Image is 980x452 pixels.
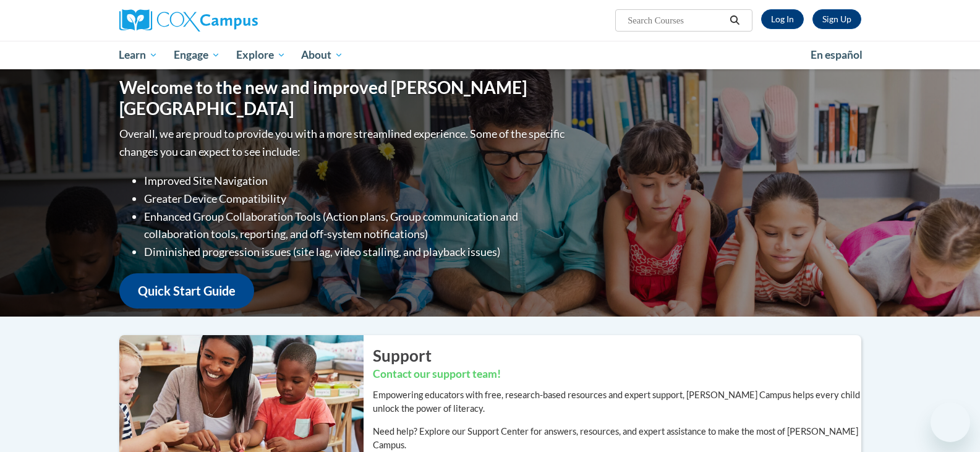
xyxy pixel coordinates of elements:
[111,41,166,69] a: Learn
[144,243,568,261] li: Diminished progression issues (site lag, video stalling, and playback issues)
[803,42,871,68] a: En español
[166,41,228,69] a: Engage
[761,9,804,29] a: Log In
[119,9,258,32] img: Cox Campus
[101,41,880,69] div: Main menu
[293,41,351,69] a: About
[119,273,254,309] a: Quick Start Guide
[228,41,294,69] a: Explore
[144,172,568,190] li: Improved Site Navigation
[119,77,568,119] h1: Welcome to the new and improved [PERSON_NAME][GEOGRAPHIC_DATA]
[236,48,286,62] span: Explore
[725,13,744,28] button: Search
[373,425,861,452] p: Need help? Explore our Support Center for answers, resources, and expert assistance to make the m...
[811,48,863,61] span: En español
[373,344,861,367] h2: Support
[373,388,861,416] p: Empowering educators with free, research-based resources and expert support, [PERSON_NAME] Campus...
[119,48,158,62] span: Learn
[144,208,568,244] li: Enhanced Group Collaboration Tools (Action plans, Group communication and collaboration tools, re...
[931,403,970,442] iframe: Button to launch messaging window
[174,48,220,62] span: Engage
[119,9,354,32] a: Cox Campus
[119,125,568,161] p: Overall, we are proud to provide you with a more streamlined experience. Some of the specific cha...
[144,190,568,208] li: Greater Device Compatibility
[301,48,343,62] span: About
[373,367,861,382] h3: Contact our support team!
[626,13,725,28] input: Search Courses
[812,9,861,29] a: Register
